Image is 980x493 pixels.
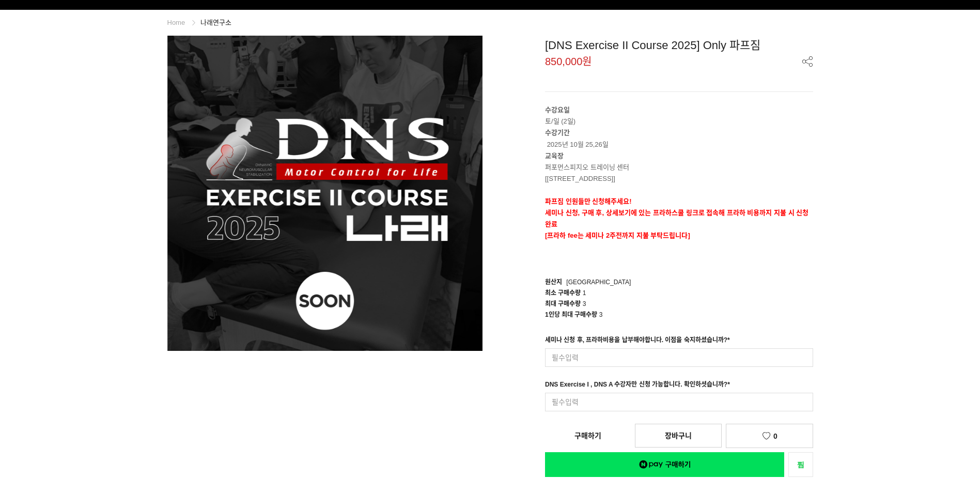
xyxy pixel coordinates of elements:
p: 토/일 (2일) [545,104,813,127]
span: 원산지 [545,279,562,286]
p: 퍼포먼스피지오 트레이닝 센터 [545,162,813,173]
span: 최대 구매수량 [545,300,581,307]
a: 구매하기 [545,424,631,447]
div: DNS Exercise I , DNS A 수강자만 신청 가능합니다. 확인하셧습니까? [545,379,730,393]
p: 2025년 10월 25,26일 [545,127,813,150]
span: 1인당 최대 구매수량 [545,311,597,318]
span: 최소 구매수량 [545,289,581,297]
div: 세미나 신청 후, 프라하비용을 납부해야합니다. 이점을 숙지하셨습니까? [545,335,730,348]
strong: 파프짐 인원들만 신청해주세요! [545,197,632,205]
input: 필수입력 [545,393,813,411]
strong: 수강요일 [545,106,570,114]
strong: 수강기간 [545,129,570,136]
a: 장바구니 [635,424,722,448]
span: 3 [599,311,603,318]
span: 0 [773,432,777,440]
strong: 세미나 신청, 구매 후, 상세보기에 있는 프라하스쿨 링크로 접속해 프라하 비용까지 지불 시 신청완료 [545,209,808,228]
span: 850,000원 [545,56,592,67]
a: 0 [726,424,813,448]
p: [[STREET_ADDRESS]] [545,173,813,184]
a: Home [167,19,185,26]
span: [GEOGRAPHIC_DATA] [566,279,631,286]
a: 나래연구소 [200,19,231,26]
span: [프라하 fee는 세미나 2주전까지 지불 부탁드립니다] [545,232,690,239]
a: 새창 [545,452,784,477]
input: 필수입력 [545,348,813,367]
span: 1 [583,289,586,297]
div: [DNS Exercise II Course 2025] Only 파프짐 [545,36,813,53]
span: 3 [583,300,586,307]
a: 새창 [788,452,813,477]
strong: 교육장 [545,152,564,160]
